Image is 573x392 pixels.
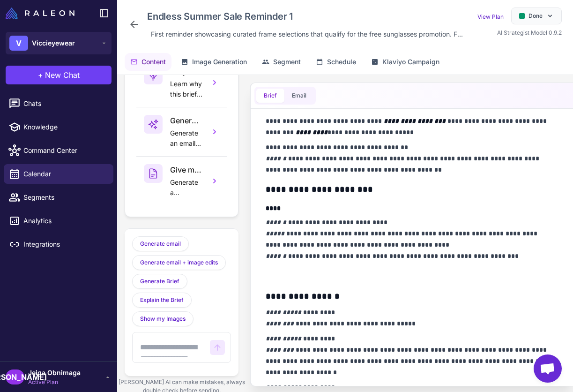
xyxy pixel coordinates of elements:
a: Command Center [4,141,113,160]
span: Klaviyo Campaign [382,57,439,67]
button: Show my Images [132,311,193,326]
p: Generate an email based on this brief utilizing my email components. [170,128,202,149]
span: Explain the Brief [140,296,184,304]
button: Klaviyo Campaign [365,53,445,71]
h3: Give me an entirely new brief [170,164,202,175]
button: Generate email + image edits [132,255,226,270]
button: Generate email [132,236,189,251]
span: Command Center [23,145,106,156]
button: Explain the Brief [132,293,192,308]
a: Calendar [4,164,113,184]
div: [PERSON_NAME] [6,369,24,384]
span: Done [528,12,543,20]
a: Segments [4,188,113,207]
span: Generate Brief [140,277,179,286]
span: Integrations [23,239,106,249]
p: Generate a completely different approach for this campaign. [170,177,202,198]
span: First reminder showcasing curated frame selections that qualify for the free sunglasses promotion... [151,29,463,39]
a: Chats [4,94,113,113]
span: AI Strategist Model 0.9.2 [497,29,562,36]
span: Active Plan [28,378,81,386]
span: Viccieyewear [32,38,75,48]
div: V [9,36,28,51]
span: Analytics [23,216,106,226]
a: Knowledge [4,117,113,137]
div: Click to edit campaign name [143,8,467,25]
a: Analytics [4,211,113,231]
p: Learn why this brief is effective for your target audience. [170,79,202,99]
span: Generate email + image edits [140,258,218,267]
span: Schedule [327,57,356,67]
span: Show my Images [140,315,186,323]
span: Image Generation [192,57,247,67]
button: +New Chat [6,66,112,84]
button: Email [284,89,314,103]
span: Generate email [140,240,181,248]
span: Segment [273,57,301,67]
button: Content [125,53,171,71]
button: Schedule [310,53,362,71]
span: Chats [23,98,106,109]
span: New Chat [45,69,80,81]
span: Jeiga Obnimaga [28,368,81,378]
div: Click to edit description [147,27,467,41]
span: + [38,69,43,81]
img: Raleon Logo [6,8,74,19]
button: Brief [256,89,284,103]
button: VViccieyewear [6,32,112,54]
button: Segment [256,53,306,71]
span: Knowledge [23,122,106,132]
a: Integrations [4,234,113,254]
span: Calendar [23,169,106,179]
h3: Generate an Email from this brief [170,115,202,126]
button: Image Generation [175,53,253,71]
a: Open chat [534,354,562,383]
span: Content [141,57,166,67]
span: Segments [23,192,106,203]
button: Generate Brief [132,274,187,289]
a: View Plan [477,13,504,20]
